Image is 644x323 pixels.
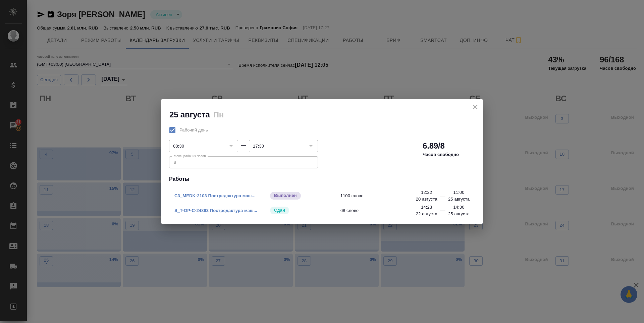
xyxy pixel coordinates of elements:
[423,141,445,151] h2: 6.89/8
[340,193,435,199] span: 1100 слово
[274,207,285,214] p: Сдан
[453,204,464,211] p: 14:30
[421,204,432,211] p: 14:23
[448,196,470,203] p: 25 августа
[174,208,257,213] a: S_T-OP-C-24893 Постредактура маш...
[169,175,475,183] h4: Работы
[169,110,210,119] h2: 25 августа
[213,110,224,119] h2: Пн
[470,102,480,112] button: close
[241,141,246,149] div: —
[340,207,435,214] span: 68 слово
[416,211,437,217] p: 22 августа
[174,193,256,198] a: C3_MEDK-2103 Постредактура маш...
[423,151,459,158] p: Часов свободно
[421,189,432,196] p: 12:22
[448,211,470,217] p: 25 августа
[440,207,445,217] div: —
[179,127,208,133] span: Рабочий день
[274,192,297,199] p: Выполнен
[453,189,464,196] p: 11:00
[416,196,437,203] p: 20 августа
[440,192,445,203] div: —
